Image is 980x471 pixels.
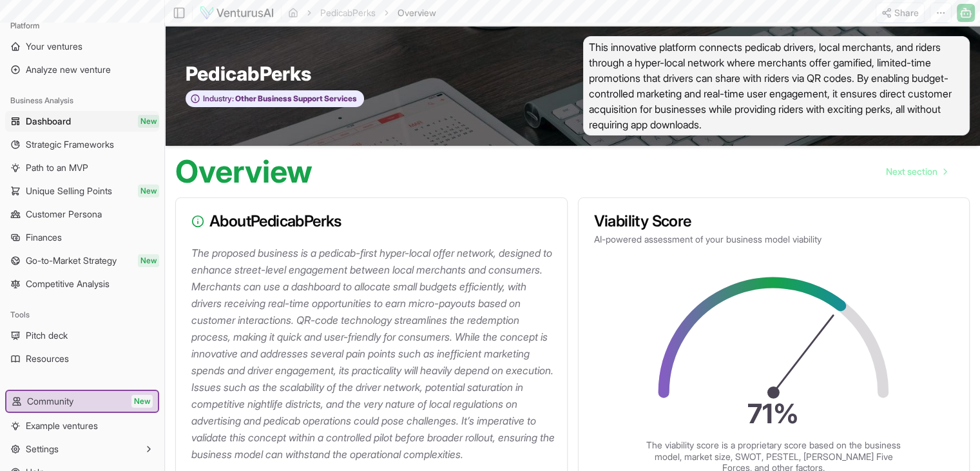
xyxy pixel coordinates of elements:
span: Analyze new venture [26,63,111,76]
span: Industry: [203,94,234,104]
a: Analyze new venture [5,59,159,80]
a: Example ventures [5,416,159,436]
a: Competitive Analysis [5,274,159,294]
a: DashboardNew [5,111,159,132]
a: Customer Persona [5,204,159,225]
span: Competitive Analysis [26,277,110,290]
span: Resources [26,352,69,365]
span: Unique Selling Points [26,185,112,197]
a: Go to next page [876,159,957,185]
span: Customer Persona [26,208,102,221]
div: Platform [5,15,159,36]
div: Tools [5,305,159,325]
a: Strategic Frameworks [5,134,159,155]
h1: Overview [175,156,312,187]
span: New [138,254,159,267]
span: Finances [26,231,62,244]
nav: pagination [876,159,957,185]
span: Dashboard [26,115,71,128]
button: Industry:Other Business Support Services [186,90,364,108]
span: Your ventures [26,40,82,53]
a: Pitch deck [5,325,159,346]
a: Resources [5,348,159,369]
h3: About PedicabPerks [191,214,552,229]
h3: Viability Score [594,214,954,229]
a: Unique Selling PointsNew [5,181,159,201]
span: Example ventures [26,419,98,432]
span: Settings [26,443,59,456]
p: The proposed business is a pedicab-first hyper-local offer network, designed to enhance street-le... [191,245,557,463]
a: Your ventures [5,36,159,57]
span: This innovative platform connects pedicab drivers, local merchants, and riders through a hyper-lo... [583,36,970,135]
text: 71 % [748,397,800,430]
span: Next section [886,165,937,178]
div: Business Analysis [5,90,159,111]
span: New [138,115,159,128]
a: Path to an MVP [5,157,159,178]
p: AI-powered assessment of your business model viability [594,233,954,246]
a: CommunityNew [6,391,158,412]
span: New [131,395,153,408]
button: Settings [5,439,159,459]
a: Go-to-Market StrategyNew [5,250,159,271]
span: Go-to-Market Strategy [26,254,117,267]
a: Finances [5,227,159,248]
span: PedicabPerks [186,62,311,85]
span: Community [27,395,73,408]
span: Other Business Support Services [234,94,357,104]
span: New [138,185,159,197]
span: Pitch deck [26,329,68,342]
span: Path to an MVP [26,161,88,174]
span: Strategic Frameworks [26,138,114,151]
